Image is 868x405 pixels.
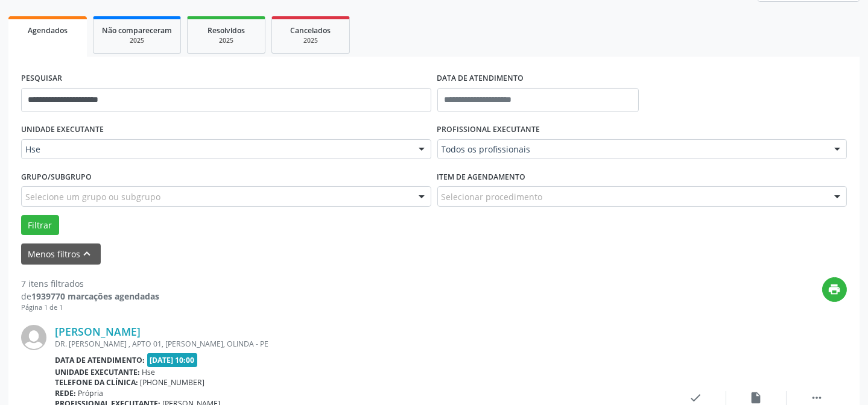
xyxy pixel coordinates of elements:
[442,143,823,155] span: Todos os profissionais
[21,325,46,350] img: img
[21,168,92,186] label: Grupo/Subgrupo
[142,367,156,377] span: Hse
[55,325,141,338] a: [PERSON_NAME]
[78,388,104,398] span: Própria
[21,69,62,88] label: PESQUISAR
[21,277,159,290] div: 7 itens filtrados
[31,290,159,302] strong: 1939770 marcações agendadas
[810,391,823,404] i: 
[25,190,160,203] span: Selecione um grupo ou subgrupo
[437,69,524,88] label: DATA DE ATENDIMENTO
[28,25,68,36] span: Agendados
[442,190,543,203] span: Selecionar procedimento
[21,121,104,139] label: UNIDADE EXECUTANTE
[55,388,76,398] b: Rede:
[207,25,245,36] span: Resolvidos
[102,25,172,36] span: Não compareceram
[828,283,841,296] i: print
[147,353,198,367] span: [DATE] 10:00
[750,391,763,404] i: insert_drive_file
[102,36,172,45] div: 2025
[21,215,59,236] button: Filtrar
[81,247,94,260] i: keyboard_arrow_up
[291,25,331,36] span: Cancelados
[21,303,159,313] div: Página 1 de 1
[141,377,205,388] span: [PHONE_NUMBER]
[21,243,101,265] button: Menos filtroskeyboard_arrow_up
[437,168,526,186] label: Item de agendamento
[280,36,341,45] div: 2025
[196,36,256,45] div: 2025
[689,391,703,404] i: check
[21,290,159,303] div: de
[822,277,847,302] button: print
[55,377,138,388] b: Telefone da clínica:
[55,355,145,365] b: Data de atendimento:
[55,367,140,377] b: Unidade executante:
[437,121,540,139] label: PROFISSIONAL EXECUTANTE
[25,143,407,155] span: Hse
[55,339,666,349] div: DR. [PERSON_NAME] , APTO 01, [PERSON_NAME], OLINDA - PE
